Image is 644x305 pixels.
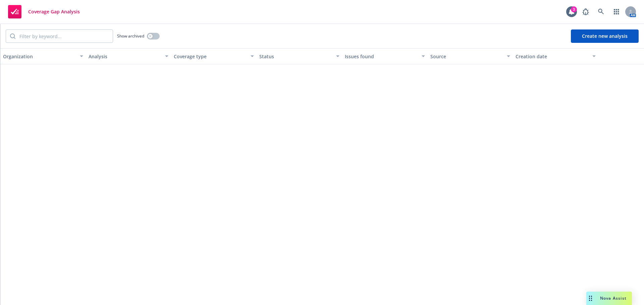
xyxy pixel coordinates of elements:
a: Switch app [610,5,623,18]
div: Status [259,53,332,60]
svg: Search [10,33,15,39]
div: Analysis [89,53,161,60]
button: Organization [0,48,86,64]
div: 3 [571,6,577,12]
button: Source [428,48,513,64]
div: Issues found [345,53,418,60]
span: Nova Assist [600,295,627,301]
div: Organization [3,53,76,60]
div: Coverage type [174,53,247,60]
button: Coverage type [171,48,257,64]
a: Coverage Gap Analysis [5,2,83,21]
span: Coverage Gap Analysis [28,9,80,14]
div: Drag to move [586,292,595,305]
a: Search [594,5,608,18]
button: Nova Assist [586,292,632,305]
div: Creation date [516,53,588,60]
span: Show archived [117,33,144,39]
input: Filter by keyword... [15,30,113,43]
button: Analysis [86,48,171,64]
button: Create new analysis [571,29,639,43]
button: Status [257,48,342,64]
button: Issues found [342,48,428,64]
button: Creation date [513,48,598,64]
a: Report a Bug [579,5,592,18]
div: Source [430,53,503,60]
